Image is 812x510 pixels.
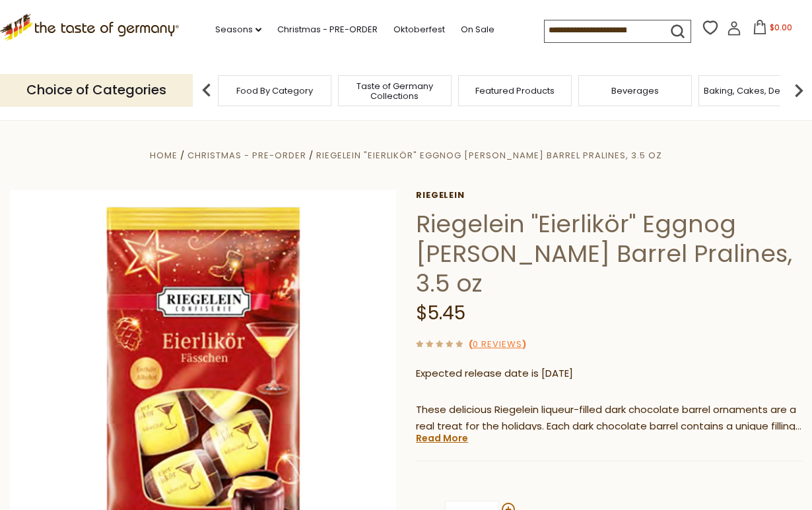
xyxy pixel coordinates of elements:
button: $0.00 [744,20,800,40]
a: 0 Reviews [473,338,522,352]
span: $5.45 [416,300,465,326]
span: ( ) [469,338,526,350]
a: Featured Products [475,86,555,96]
a: Home [150,149,178,162]
p: These delicious Riegelein liqueur-filled dark chocolate barrel ornaments are a real treat for the... [416,402,802,435]
a: Beverages [611,86,659,96]
h1: Riegelein "Eierlikör" Eggnog [PERSON_NAME] Barrel Pralines, 3.5 oz [416,209,802,298]
a: Oktoberfest [393,22,445,37]
a: Read More [416,431,468,445]
img: previous arrow [193,77,220,104]
a: Christmas - PRE-ORDER [277,22,378,37]
a: Baking, Cakes, Desserts [704,86,806,96]
p: Expected release date is [DATE] [416,366,802,382]
a: Food By Category [236,86,313,96]
a: Seasons [215,22,261,37]
span: $0.00 [770,22,792,33]
img: next arrow [786,77,812,104]
a: Taste of Germany Collections [342,81,448,101]
a: On Sale [461,22,494,37]
a: Riegelein [416,190,802,201]
a: Christmas - PRE-ORDER [187,149,306,162]
a: Riegelein "Eierlikör" Eggnog [PERSON_NAME] Barrel Pralines, 3.5 oz [316,149,662,162]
